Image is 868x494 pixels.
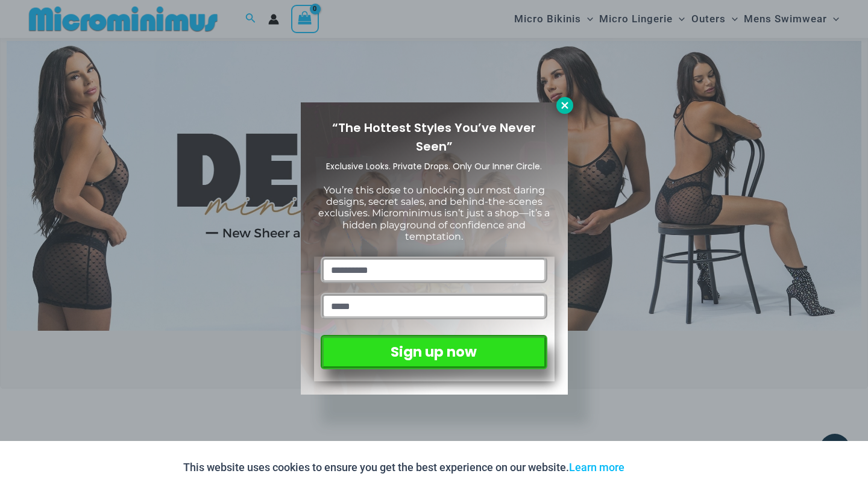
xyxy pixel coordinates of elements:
[318,184,550,242] span: You’re this close to unlocking our most daring designs, secret sales, and behind-the-scenes exclu...
[569,461,624,474] a: Learn more
[634,453,685,482] button: Accept
[321,335,547,369] button: Sign up now
[326,160,542,172] span: Exclusive Looks. Private Drops. Only Our Inner Circle.
[183,458,624,477] p: This website uses cookies to ensure you get the best experience on our website.
[332,119,536,155] span: “The Hottest Styles You’ve Never Seen”
[556,97,573,114] button: Close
